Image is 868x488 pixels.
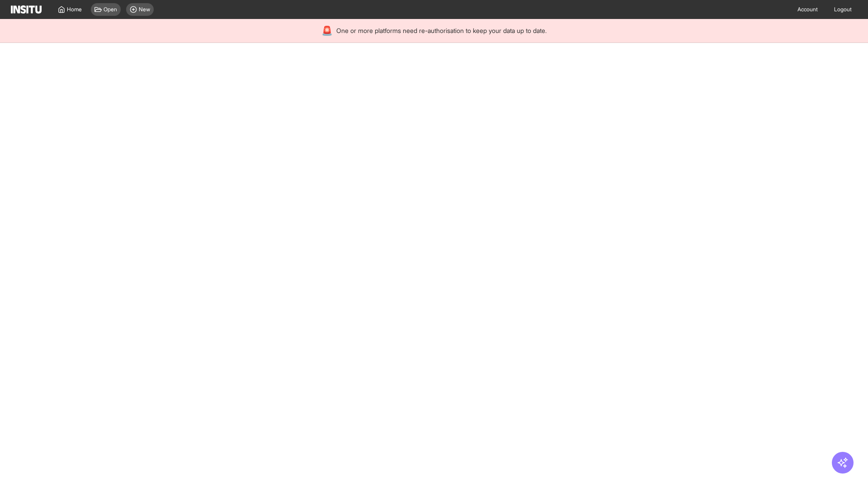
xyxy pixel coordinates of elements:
[139,6,150,13] span: New
[321,24,333,37] div: 🚨
[104,6,117,13] span: Open
[336,26,547,35] span: One or more platforms need re-authorisation to keep your data up to date.
[67,6,82,13] span: Home
[11,5,42,14] img: Logo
